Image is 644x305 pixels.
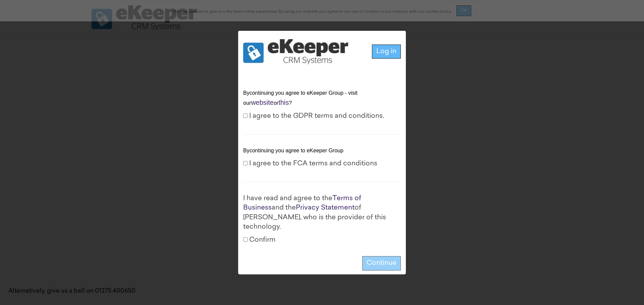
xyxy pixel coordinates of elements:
label: I agree to the FCA terms and conditions [243,159,377,169]
label: I agree to the GDPR terms and conditions. [243,111,384,121]
input: I agree to the GDPR terms and conditions. [243,113,248,118]
span: continuing you agree to eKeeper Group [250,148,345,153]
div: We use cookies to give you the best online experience. By using our website you agree to our use ... [173,7,451,15]
button: Continue [362,256,401,271]
div: I have read and agree to the and the of [PERSON_NAME], who is the provider of this technology. [243,194,401,232]
input: I agree to the FCA terms and conditions [243,161,248,165]
a: Log in [372,44,401,59]
img: eKeeper [243,39,348,64]
a: Privacy Statement [296,205,355,211]
a: website [251,99,274,106]
span: By [243,148,250,153]
span: OK [461,9,467,13]
a: this [278,99,289,106]
label: Confirm [243,235,276,245]
span: continuing you agree to eKeeper Group - visit our or ? [243,90,358,106]
input: Confirm [243,237,248,242]
span: By [243,90,250,95]
a: Terms of Business [243,195,361,211]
